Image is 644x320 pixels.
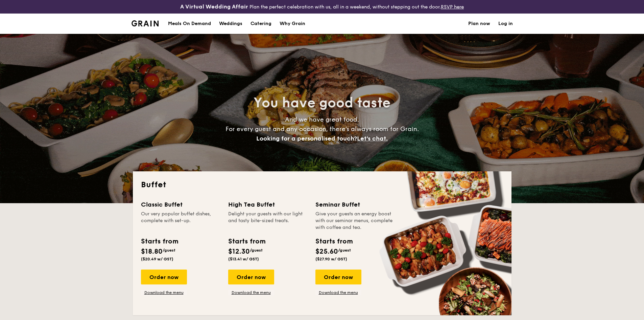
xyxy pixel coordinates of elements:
a: Catering [246,14,276,34]
a: Download the menu [141,290,187,295]
div: Order now [141,270,187,284]
span: ($27.90 w/ GST) [315,257,347,261]
div: Plan the perfect celebration with us, all in a weekend, without stepping out the door. [127,3,517,11]
h2: Buffet [141,179,503,190]
span: $18.80 [141,248,163,256]
span: /guest [338,248,351,253]
span: And we have great food. For every guest and any occasion, there’s always room for Grain. [225,116,419,142]
div: Delight your guests with our light and tasty bite-sized treats. [228,211,307,231]
a: Logotype [132,20,159,26]
div: Our very popular buffet dishes, complete with set-up. [141,211,220,231]
span: ($13.41 w/ GST) [228,257,259,261]
span: Let's chat. [357,135,388,142]
div: Classic Buffet [141,200,220,209]
span: /guest [250,248,263,253]
a: RSVP here [441,4,464,10]
span: $25.60 [315,248,338,256]
a: Download the menu [315,290,361,295]
img: Grain [132,20,159,26]
div: Starts from [141,236,178,247]
span: Looking for a personalised touch? [256,135,357,142]
h4: A Virtual Wedding Affair [180,3,248,11]
a: Why Grain [276,14,309,34]
div: Why Grain [280,14,305,34]
a: Download the menu [228,290,274,295]
span: ($20.49 w/ GST) [141,257,173,261]
div: Give your guests an energy boost with our seminar menus, complete with coffee and tea. [315,211,395,231]
a: Meals On Demand [164,14,215,34]
a: Weddings [215,14,246,34]
span: $12.30 [228,248,250,256]
div: Starts from [228,236,265,247]
h1: Catering [251,14,271,34]
span: You have good taste [254,95,390,111]
a: Plan now [468,14,490,34]
div: Seminar Buffet [315,200,395,209]
div: High Tea Buffet [228,200,307,209]
a: Log in [498,14,513,34]
div: Weddings [219,14,242,34]
span: /guest [163,248,175,253]
div: Starts from [315,236,352,247]
div: Order now [228,270,274,284]
div: Meals On Demand [168,14,211,34]
div: Order now [315,270,361,284]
